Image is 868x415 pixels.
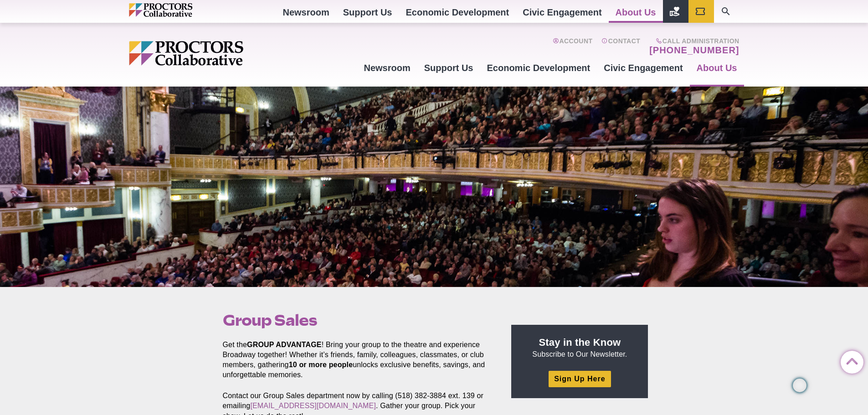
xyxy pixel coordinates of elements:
h1: Group Sales [223,312,491,329]
a: Newsroom [357,56,417,80]
p: Get the ! Bring your group to the theatre and experience Broadway together! Whether it’s friends,... [223,340,491,380]
strong: GROUP ADVANTAGE [247,341,322,348]
a: Economic Development [480,56,597,80]
strong: Stay in the Know [539,337,621,348]
a: Civic Engagement [597,56,689,80]
img: Proctors logo [129,41,313,66]
a: Account [553,37,592,56]
a: About Us [690,56,744,80]
a: Sign Up Here [549,371,611,387]
a: Support Us [417,56,480,80]
img: Proctors logo [129,3,231,17]
p: Subscribe to Our Newsletter. [522,336,637,359]
a: Back to Top [841,351,859,369]
span: Call Administration [647,37,739,45]
a: [EMAIL_ADDRESS][DOMAIN_NAME] [250,402,376,410]
a: Contact [601,37,640,56]
strong: 10 or more people [289,361,353,369]
a: [PHONE_NUMBER] [649,45,739,56]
